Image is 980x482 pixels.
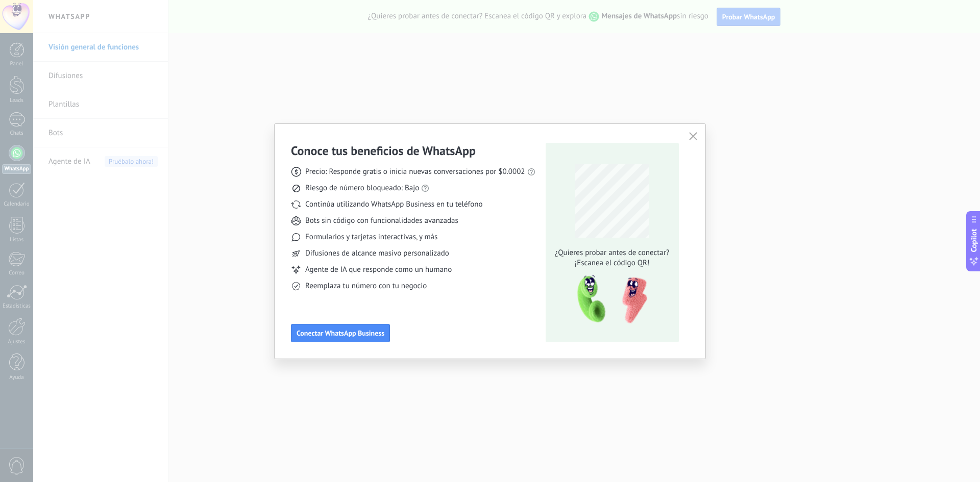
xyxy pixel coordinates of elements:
[305,183,419,193] span: Riesgo de número bloqueado: Bajo
[305,265,452,275] span: Agente de IA que responde como un humano
[305,281,427,291] span: Reemplaza tu número con tu negocio
[291,324,390,342] button: Conectar WhatsApp Business
[305,248,449,259] span: Difusiones de alcance masivo personalizado
[305,167,525,177] span: Precio: Responde gratis o inicia nuevas conversaciones por $0.0002
[297,329,384,337] span: Conectar WhatsApp Business
[569,272,649,327] img: qr-pic-1x.png
[305,232,437,242] span: Formularios y tarjetas interactivas, y más
[305,216,458,226] span: Bots sin código con funcionalidades avanzadas
[291,143,476,159] h3: Conoce tus beneficios de WhatsApp
[552,248,672,258] span: ¿Quieres probar antes de conectar?
[969,229,979,252] span: Copilot
[305,199,482,210] span: Continúa utilizando WhatsApp Business en tu teléfono
[552,258,672,268] span: ¡Escanea el código QR!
